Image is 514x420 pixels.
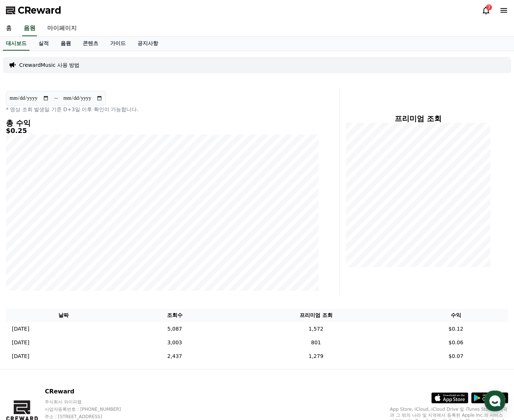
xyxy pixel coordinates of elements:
td: $0.12 [404,322,508,336]
a: 실적 [33,37,55,51]
th: 날짜 [6,308,121,322]
a: 마이페이지 [41,21,83,36]
a: 대시보드 [3,37,30,51]
td: 3,003 [121,336,228,349]
td: 1,572 [228,322,404,336]
a: 7 [481,6,490,15]
a: 공지사항 [132,37,164,51]
a: 설정 [95,234,142,253]
span: 설정 [114,245,123,251]
h4: 프리미엄 조회 [345,115,490,123]
td: $0.06 [404,336,508,349]
td: 5,087 [121,322,228,336]
a: 가이드 [104,37,132,51]
p: [DATE] [12,325,29,333]
span: CReward [18,4,61,16]
span: 홈 [23,245,28,251]
p: CReward [45,387,135,396]
a: CReward [6,4,61,16]
span: 대화 [68,246,76,252]
h5: $0.25 [6,127,319,134]
p: 주소 : [STREET_ADDRESS] [45,414,135,420]
p: ~ [54,94,58,103]
a: 홈 [2,234,49,253]
p: [DATE] [12,352,29,360]
th: 프리미엄 조회 [228,308,404,322]
p: 사업자등록번호 : [PHONE_NUMBER] [45,406,135,412]
p: * 영상 조회 발생일 기준 D+3일 이후 확인이 가능합니다. [6,106,319,113]
a: 대화 [49,234,95,253]
a: 콘텐츠 [77,37,104,51]
td: 1,279 [228,349,404,363]
a: 음원 [55,37,77,51]
td: $0.07 [404,349,508,363]
div: 7 [486,4,492,10]
p: [DATE] [12,339,29,346]
p: 주식회사 와이피랩 [45,399,135,405]
td: 801 [228,336,404,349]
h4: 총 수익 [6,119,319,127]
a: 음원 [22,21,37,36]
th: 수익 [404,308,508,322]
a: CrewardMusic 사용 방법 [19,61,79,69]
th: 조회수 [121,308,228,322]
td: 2,437 [121,349,228,363]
